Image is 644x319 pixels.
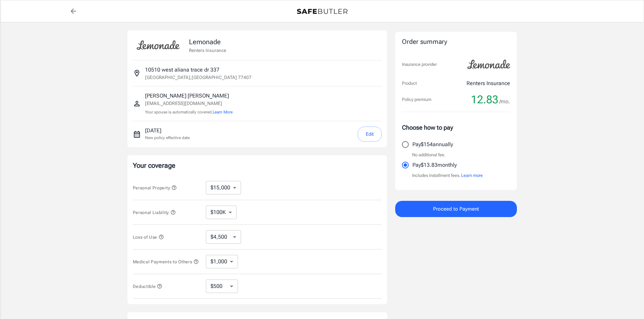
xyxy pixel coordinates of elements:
[133,184,177,192] button: Personal Property
[145,135,190,141] p: New policy effective date
[499,97,510,106] span: /mo.
[67,4,80,18] a: back to quotes
[297,9,348,14] img: Back to quotes
[213,109,233,115] button: Learn More
[133,235,164,240] span: Loss of Use
[133,210,176,215] span: Personal Liability
[402,123,510,132] p: Choose how to pay
[145,66,219,74] p: 10510 west aliana trace dr 337
[133,130,141,138] svg: New policy start date
[145,74,252,81] p: [GEOGRAPHIC_DATA] , [GEOGRAPHIC_DATA] 77407
[402,96,431,103] p: Policy premium
[189,37,226,47] p: Lemonade
[133,284,163,289] span: Deductible
[133,208,176,216] button: Personal Liability
[133,185,177,190] span: Personal Property
[402,61,437,68] p: Insurance provider
[133,100,141,108] svg: Insured person
[402,80,417,87] p: Product
[412,152,446,158] p: No additional fee.
[133,233,164,241] button: Loss of Use
[189,47,226,54] p: Renters Insurance
[412,140,453,149] p: Pay $154 annually
[133,69,141,77] svg: Insured address
[467,79,510,87] p: Renters Insurance
[145,100,233,107] p: [EMAIL_ADDRESS][DOMAIN_NAME]
[133,161,382,170] p: Your coverage
[133,36,184,55] img: Lemonade
[412,161,457,169] p: Pay $13.83 monthly
[145,92,233,100] p: [PERSON_NAME] [PERSON_NAME]
[463,55,514,74] img: Lemonade
[412,172,483,179] p: Includes installment fees.
[133,282,163,290] button: Deductible
[461,172,483,179] button: Learn more
[133,259,199,264] span: Medical Payments to Others
[145,109,233,115] p: Your spouse is automatically covered.
[471,93,498,106] span: 12.83
[395,201,517,217] button: Proceed to Payment
[133,258,199,266] button: Medical Payments to Others
[358,127,382,142] button: Edit
[433,205,479,213] span: Proceed to Payment
[145,127,190,135] p: [DATE]
[402,37,510,47] div: Order summary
